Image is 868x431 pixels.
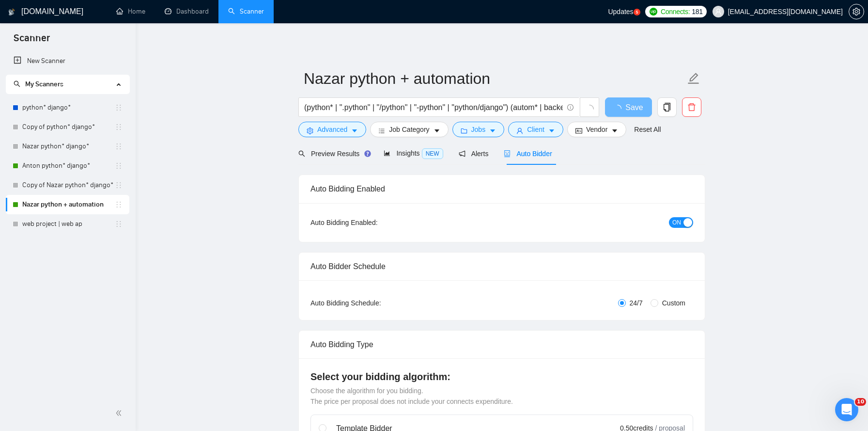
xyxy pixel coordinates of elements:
[6,98,129,117] li: python* django*
[459,150,465,157] span: notification
[687,72,700,85] span: edit
[298,122,366,137] button: settingAdvancedcaret-down
[115,408,125,418] span: double-left
[516,127,523,134] span: user
[317,124,347,135] span: Advanced
[657,97,677,117] button: copy
[22,117,115,137] a: Copy of python* django*
[611,127,618,134] span: caret-down
[672,217,681,228] span: ON
[310,217,438,228] div: Auto Bidding Enabled:
[351,127,358,134] span: caret-down
[14,80,20,87] span: search
[307,127,313,134] span: setting
[389,124,429,135] span: Job Category
[605,97,652,117] button: Save
[661,6,690,17] span: Connects:
[298,150,368,158] span: Preview Results
[849,8,864,16] a: setting
[115,181,123,189] span: holder
[575,127,582,134] span: idcard
[658,103,676,112] span: copy
[658,298,689,308] span: Custom
[14,51,122,71] a: New Scanner
[8,4,15,20] img: logo
[6,156,129,176] li: Anton python* django*
[608,8,633,16] span: Updates
[422,148,443,159] span: NEW
[504,150,511,157] span: robot
[692,6,702,17] span: 181
[115,104,123,112] span: holder
[634,124,661,135] a: Reset All
[6,195,129,214] li: Nazar python + automation
[115,220,123,228] span: holder
[22,98,115,117] a: python* django*
[614,105,625,112] span: loading
[715,8,722,15] span: user
[6,137,129,156] li: Nazar python* django*
[165,7,209,16] a: dashboardDashboard
[6,51,129,71] li: New Scanner
[115,162,123,170] span: holder
[508,122,563,137] button: userClientcaret-down
[310,298,438,308] div: Auto Bidding Schedule:
[384,150,390,157] span: area-chart
[548,127,555,134] span: caret-down
[6,31,58,51] span: Scanner
[384,149,443,157] span: Insights
[650,8,657,16] img: upwork-logo.png
[855,398,866,406] span: 10
[298,150,305,157] span: search
[849,4,864,19] button: setting
[849,8,864,16] span: setting
[370,122,448,137] button: barsJob Categorycaret-down
[6,176,129,195] li: Copy of Nazar python* django*
[22,137,115,156] a: Nazar python* django*
[504,150,552,158] span: Auto Bidder
[682,97,701,117] button: delete
[228,7,264,16] a: searchScanner
[461,127,467,134] span: folder
[363,149,372,158] div: Tooltip anchor
[635,10,638,15] text: 5
[626,298,647,308] span: 24/7
[625,101,643,113] span: Save
[22,195,115,214] a: Nazar python + automation
[835,398,858,421] iframe: Intercom live chat
[567,104,573,111] span: info-circle
[304,101,563,113] input: Search Freelance Jobs...
[22,156,115,176] a: Anton python* django*
[14,80,63,88] span: My Scanners
[310,175,693,203] div: Auto Bidding Enabled
[682,103,701,112] span: delete
[22,176,115,195] a: Copy of Nazar python* django*
[25,80,63,88] span: My Scanners
[471,124,486,135] span: Jobs
[310,370,693,383] h4: Select your bidding algorithm:
[434,127,440,134] span: caret-down
[115,143,123,150] span: holder
[527,124,544,135] span: Client
[116,7,145,16] a: homeHome
[6,214,129,234] li: web project | web ap
[115,123,123,131] span: holder
[310,253,693,280] div: Auto Bidder Schedule
[22,214,115,234] a: web project | web ap
[452,122,505,137] button: folderJobscaret-down
[115,201,123,208] span: holder
[304,66,685,91] input: Scanner name...
[489,127,496,134] span: caret-down
[567,122,626,137] button: idcardVendorcaret-down
[586,124,607,135] span: Vendor
[459,150,489,158] span: Alerts
[310,387,513,405] span: Choose the algorithm for you bidding. The price per proposal does not include your connects expen...
[585,105,594,113] span: loading
[634,9,640,16] a: 5
[310,331,693,358] div: Auto Bidding Type
[6,117,129,137] li: Copy of python* django*
[378,127,385,134] span: bars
